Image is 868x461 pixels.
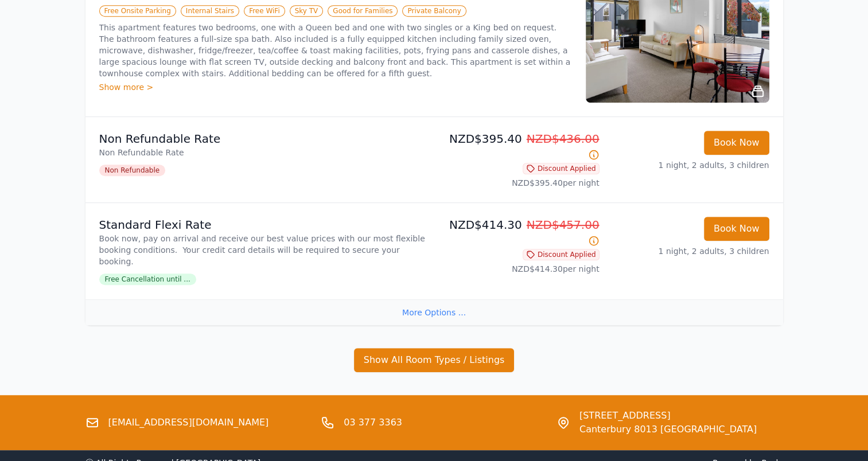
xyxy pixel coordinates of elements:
a: 03 377 3363 [344,416,402,429]
span: Internal Stairs [181,5,239,17]
p: NZD$414.30 [439,217,600,249]
p: NZD$395.40 per night [439,177,600,189]
span: Free Cancellation until ... [99,274,196,285]
span: Discount Applied [523,249,600,260]
span: Private Balcony [402,5,466,17]
span: NZD$457.00 [527,218,600,232]
span: Sky TV [290,5,324,17]
p: Book now, pay on arrival and receive our best value prices with our most flexible booking conditi... [99,233,430,267]
p: Non Refundable Rate [99,131,430,147]
p: This apartment features two bedrooms, one with a Queen bed and one with two singles or a King bed... [99,22,572,79]
button: Book Now [704,217,769,241]
span: Good for Families [328,5,398,17]
p: 1 night, 2 adults, 3 children [609,245,769,257]
p: 1 night, 2 adults, 3 children [609,159,769,171]
span: [STREET_ADDRESS] [579,409,757,423]
span: Canterbury 8013 [GEOGRAPHIC_DATA] [579,423,757,436]
p: NZD$414.30 per night [439,263,600,275]
span: Free Onsite Parking [99,5,176,17]
div: Show more > [99,81,572,93]
span: NZD$436.00 [527,132,600,146]
button: Book Now [704,131,769,155]
button: Show All Room Types / Listings [354,348,515,372]
p: Standard Flexi Rate [99,217,430,233]
span: Discount Applied [523,163,600,174]
p: Non Refundable Rate [99,147,430,158]
span: Non Refundable [99,165,166,176]
span: Free WiFi [244,5,285,17]
a: [EMAIL_ADDRESS][DOMAIN_NAME] [108,416,269,429]
div: More Options ... [85,299,783,325]
p: NZD$395.40 [439,131,600,163]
